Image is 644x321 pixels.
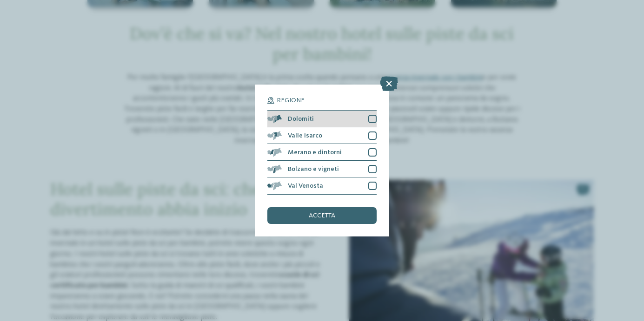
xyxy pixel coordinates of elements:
span: Bolzano e vigneti [288,166,339,172]
span: Valle Isarco [288,132,322,139]
span: Val Venosta [288,183,323,189]
span: accetta [309,212,335,219]
span: Merano e dintorni [288,149,342,156]
span: Regione [277,97,305,104]
span: Dolomiti [288,116,314,122]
